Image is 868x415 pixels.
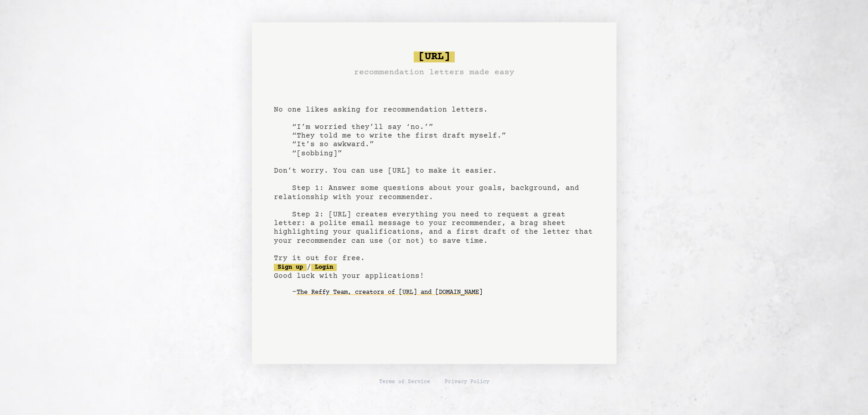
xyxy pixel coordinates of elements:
div: - [292,288,595,297]
h3: recommendation letters made easy [354,66,514,79]
a: Terms of Service [379,379,430,386]
a: Sign up [274,264,307,271]
a: The Reffy Team, creators of [URL] and [DOMAIN_NAME] [297,285,483,300]
a: Privacy Policy [445,379,489,386]
span: [URL] [414,51,455,62]
a: Login [311,264,337,271]
pre: No one likes asking for recommendation letters. “I’m worried they’ll say ‘no.’” “They told me to ... [274,48,595,315]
